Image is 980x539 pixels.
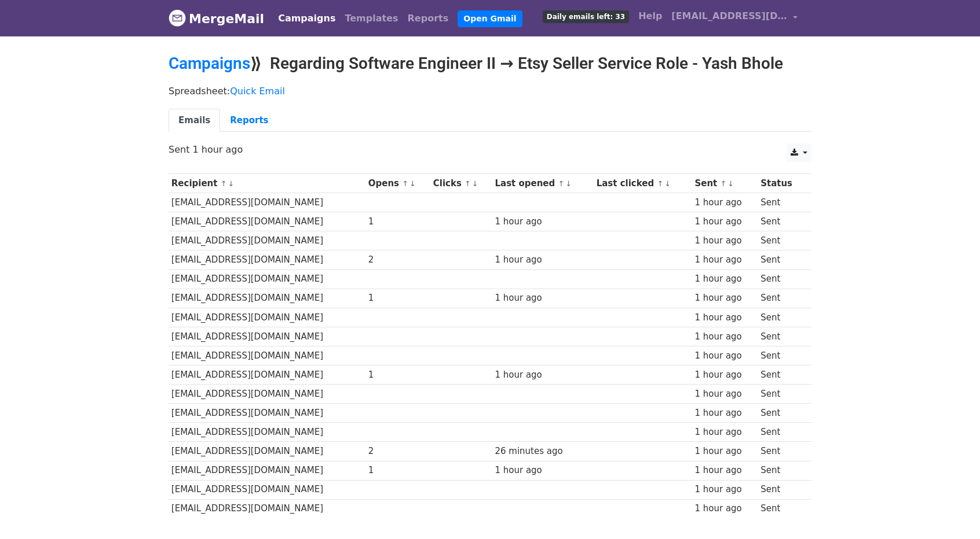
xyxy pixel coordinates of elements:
div: 1 [368,215,427,228]
td: [EMAIL_ADDRESS][DOMAIN_NAME] [169,461,365,480]
a: ↑ [558,179,565,188]
td: Sent [758,404,805,423]
th: Recipient [169,174,365,193]
p: Sent 1 hour ago [169,143,811,156]
td: Sent [758,385,805,404]
td: [EMAIL_ADDRESS][DOMAIN_NAME] [169,327,365,346]
td: Sent [758,346,805,365]
a: Help [634,5,667,28]
a: Templates [340,7,403,30]
div: 1 hour ago [694,253,755,267]
td: [EMAIL_ADDRESS][DOMAIN_NAME] [169,366,365,385]
td: [EMAIL_ADDRESS][DOMAIN_NAME] [169,193,365,212]
a: ↑ [402,179,408,188]
div: 1 hour ago [694,387,755,401]
td: [EMAIL_ADDRESS][DOMAIN_NAME] [169,289,365,308]
a: Reports [220,109,278,132]
th: Opens [365,174,430,193]
td: [EMAIL_ADDRESS][DOMAIN_NAME] [169,404,365,423]
div: 1 hour ago [694,234,755,248]
a: ↓ [409,179,416,188]
td: [EMAIL_ADDRESS][DOMAIN_NAME] [169,308,365,327]
a: ↑ [721,179,727,188]
td: [EMAIL_ADDRESS][DOMAIN_NAME] [169,212,365,231]
th: Clicks [430,174,492,193]
div: 1 hour ago [694,445,755,458]
div: 1 hour ago [694,330,755,344]
img: MergeMail logo [169,9,186,27]
div: 26 minutes ago [495,445,591,458]
div: 1 hour ago [694,368,755,382]
a: ↑ [221,179,227,188]
div: 1 hour ago [694,483,755,496]
a: ↓ [727,179,734,188]
td: [EMAIL_ADDRESS][DOMAIN_NAME] [169,231,365,250]
div: 1 [368,368,427,382]
a: ↓ [472,179,478,188]
td: Sent [758,289,805,308]
div: 1 hour ago [495,291,591,305]
td: Sent [758,366,805,385]
div: 2 [368,253,427,267]
div: 1 hour ago [694,426,755,439]
a: Campaigns [273,7,340,30]
div: 1 hour ago [694,349,755,363]
div: 1 hour ago [495,215,591,228]
a: [EMAIL_ADDRESS][DOMAIN_NAME] [667,5,802,32]
a: ↑ [465,179,471,188]
span: [EMAIL_ADDRESS][DOMAIN_NAME] [671,9,787,23]
p: Spreadsheet: [169,85,811,97]
td: [EMAIL_ADDRESS][DOMAIN_NAME] [169,423,365,442]
a: Reports [403,7,454,30]
h2: ⟫ Regarding Software Engineer II → Etsy Seller Service Role - Yash Bhole [169,54,811,73]
div: 1 hour ago [694,464,755,477]
div: 1 hour ago [694,272,755,286]
div: 1 hour ago [694,311,755,324]
td: Sent [758,499,805,518]
td: Sent [758,327,805,346]
div: 1 hour ago [495,464,591,477]
iframe: Chat Widget [922,483,980,539]
a: ↓ [228,179,234,188]
span: Daily emails left: 33 [543,10,629,23]
div: 1 [368,464,427,477]
div: 1 hour ago [694,291,755,305]
th: Last clicked [594,174,692,193]
td: [EMAIL_ADDRESS][DOMAIN_NAME] [169,250,365,269]
td: [EMAIL_ADDRESS][DOMAIN_NAME] [169,442,365,461]
a: ↑ [657,179,663,188]
td: [EMAIL_ADDRESS][DOMAIN_NAME] [169,269,365,289]
td: Sent [758,461,805,480]
div: 1 hour ago [694,215,755,228]
td: Sent [758,250,805,269]
div: 1 hour ago [694,502,755,515]
td: [EMAIL_ADDRESS][DOMAIN_NAME] [169,499,365,518]
div: 1 [368,291,427,305]
td: Sent [758,193,805,212]
td: [EMAIL_ADDRESS][DOMAIN_NAME] [169,346,365,365]
div: 1 hour ago [694,407,755,420]
a: ↓ [565,179,572,188]
td: [EMAIL_ADDRESS][DOMAIN_NAME] [169,385,365,404]
td: Sent [758,442,805,461]
td: Sent [758,480,805,499]
a: Campaigns [169,54,250,73]
th: Last opened [492,174,594,193]
div: 1 hour ago [495,253,591,267]
a: Daily emails left: 33 [538,5,634,28]
td: [EMAIL_ADDRESS][DOMAIN_NAME] [169,480,365,499]
td: Sent [758,423,805,442]
th: Sent [692,174,758,193]
a: ↓ [664,179,671,188]
td: Sent [758,269,805,289]
div: 2 [368,445,427,458]
div: 1 hour ago [694,196,755,209]
a: MergeMail [169,6,264,31]
th: Status [758,174,805,193]
a: Quick Email [230,86,285,97]
a: Open Gmail [458,10,522,27]
td: Sent [758,212,805,231]
div: 1 hour ago [495,368,591,382]
a: Emails [169,109,220,132]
